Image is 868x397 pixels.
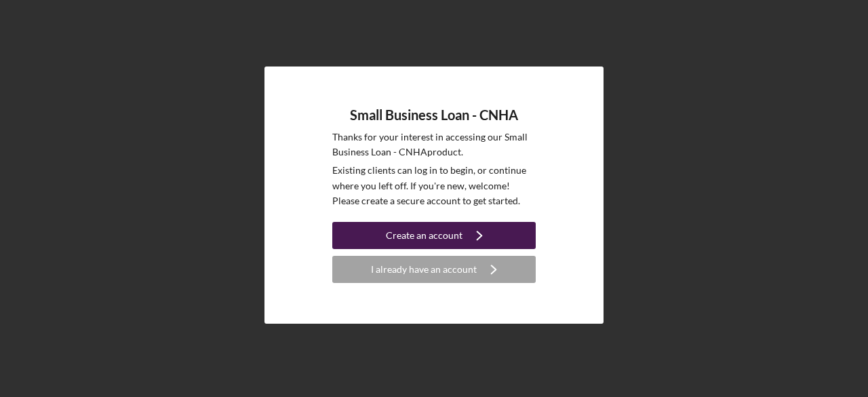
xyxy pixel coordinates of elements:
h4: Small Business Loan - CNHA [350,107,518,123]
button: I already have an account [332,256,536,283]
button: Create an account [332,222,536,249]
div: Create an account [386,222,462,249]
div: I already have an account [371,256,477,283]
a: Create an account [332,222,536,252]
p: Thanks for your interest in accessing our Small Business Loan - CNHA product. [332,130,536,160]
p: Existing clients can log in to begin, or continue where you left off. If you're new, welcome! Ple... [332,163,536,208]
